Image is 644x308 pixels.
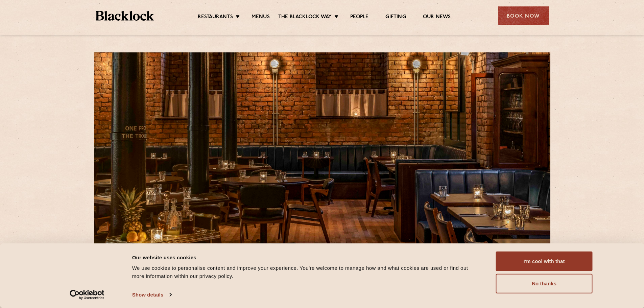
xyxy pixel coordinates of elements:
[278,14,332,21] a: The Blacklock Way
[132,290,171,300] a: Show details
[350,14,368,21] a: People
[132,253,481,261] div: Our website uses cookies
[385,14,406,21] a: Gifting
[496,252,593,271] button: I'm cool with that
[198,14,233,21] a: Restaurants
[496,274,593,293] button: No thanks
[96,11,154,21] img: BL_Textured_Logo-footer-cropped.svg
[423,14,451,21] a: Our News
[252,14,270,21] a: Menus
[57,290,117,300] a: Usercentrics Cookiebot - opens in a new window
[498,6,549,25] div: Book Now
[132,264,481,280] div: We use cookies to personalise content and improve your experience. You're welcome to manage how a...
